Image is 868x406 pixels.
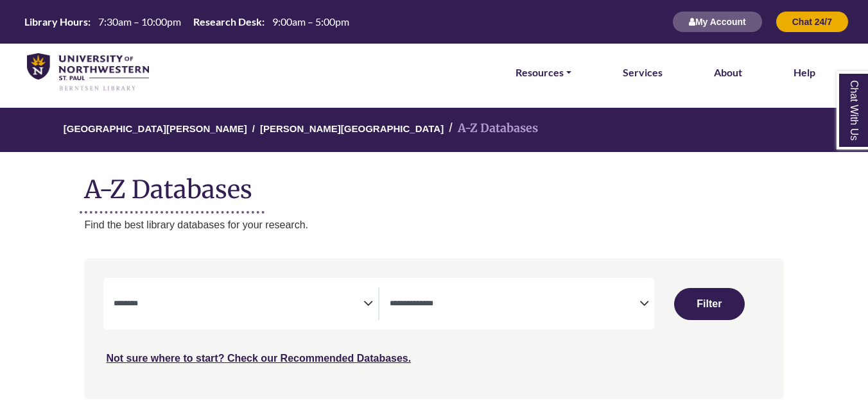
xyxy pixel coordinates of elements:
[623,64,663,81] a: Services
[674,288,745,320] button: Submit for Search Results
[19,15,91,28] th: Library Hours:
[516,64,571,81] a: Resources
[390,300,639,310] textarea: Filter
[19,15,354,27] table: Hours Today
[27,53,149,92] img: library_home
[714,64,742,81] a: About
[260,121,444,134] a: [PERSON_NAME][GEOGRAPHIC_DATA]
[672,11,763,33] button: My Account
[114,300,363,310] textarea: Filter
[98,15,181,28] span: 7:30am – 10:00pm
[64,121,247,134] a: [GEOGRAPHIC_DATA][PERSON_NAME]
[776,16,849,27] a: Chat 24/7
[106,353,411,364] a: Not sure where to start? Check our Recommended Databases.
[84,217,783,233] p: Find the best library databases for your research.
[84,258,783,398] nav: Search filters
[84,108,783,152] nav: breadcrumb
[776,11,849,33] button: Chat 24/7
[84,165,783,204] h1: A-Z Databases
[188,15,265,28] th: Research Desk:
[19,15,354,30] a: Hours Today
[672,16,763,27] a: My Account
[444,119,538,138] li: A-Z Databases
[272,15,349,28] span: 9:00am – 5:00pm
[794,64,815,81] a: Help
